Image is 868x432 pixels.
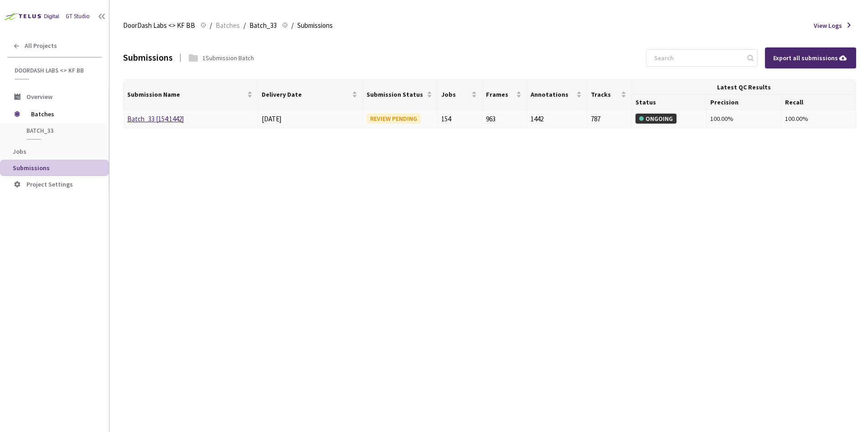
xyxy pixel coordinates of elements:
th: Submission Status [363,80,438,110]
span: Delivery Date [262,91,350,98]
th: Submission Name [124,80,258,110]
th: Precision [707,95,781,110]
span: Submission Status [367,91,425,98]
div: REVIEW PENDING [367,114,421,124]
div: 154 [441,114,478,125]
a: Batch_33 [154:1442] [127,115,184,123]
span: Jobs [13,147,26,156]
th: Annotations [527,80,587,110]
span: Submission Name [127,91,245,98]
span: Batches [216,20,240,31]
span: Submissions [297,20,333,31]
th: Latest QC Results [632,80,856,95]
span: View Logs [814,21,842,30]
li: / [243,20,246,31]
div: 100.00% [785,114,852,124]
span: Batch_33 [249,20,277,31]
span: Project Settings [26,180,73,188]
div: 963 [486,114,523,125]
th: Recall [781,95,856,110]
div: GT Studio [66,12,90,21]
th: Frames [482,80,527,110]
th: Delivery Date [258,80,363,110]
div: 1 Submission Batch [202,53,254,62]
span: Batches [31,105,93,123]
div: Export all submissions [773,53,848,63]
span: Tracks [591,91,619,98]
li: / [210,20,212,31]
span: Frames [486,91,514,98]
span: DoorDash Labs <> KF BB [15,67,96,74]
span: Submissions [13,164,50,172]
th: Jobs [438,80,482,110]
input: Search [649,50,746,66]
div: [DATE] [262,114,359,125]
th: Tracks [587,80,632,110]
th: Status [632,95,707,110]
span: DoorDash Labs <> KF BB [123,20,195,31]
span: Annotations [531,91,574,98]
div: ONGOING [635,114,677,124]
span: Jobs [441,91,470,98]
span: Overview [26,93,52,101]
div: 787 [591,114,628,125]
div: Submissions [123,51,173,64]
li: / [291,20,294,31]
div: 1442 [531,114,583,125]
span: All Projects [25,42,57,50]
a: Batches [214,20,242,30]
span: Batch_33 [26,127,94,135]
div: 100.00% [710,114,777,124]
